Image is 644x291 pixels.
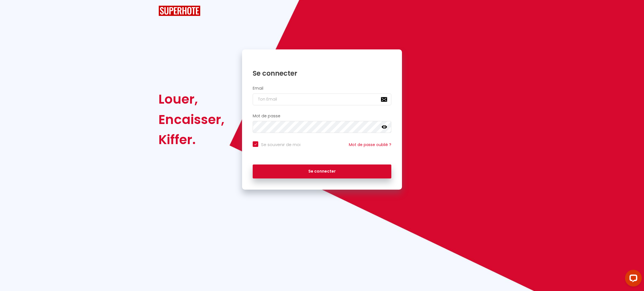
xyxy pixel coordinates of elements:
iframe: LiveChat chat widget [621,268,644,291]
h1: Se connecter [253,69,391,78]
input: Ton Email [253,94,391,105]
h2: Email [253,86,391,91]
h2: Mot de passe [253,114,391,118]
div: Encaisser, [158,109,224,130]
div: Kiffer. [158,130,224,150]
div: Louer, [158,89,224,109]
img: SuperHote logo [158,6,200,16]
a: Mot de passe oublié ? [349,142,391,147]
button: Se connecter [253,164,391,178]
